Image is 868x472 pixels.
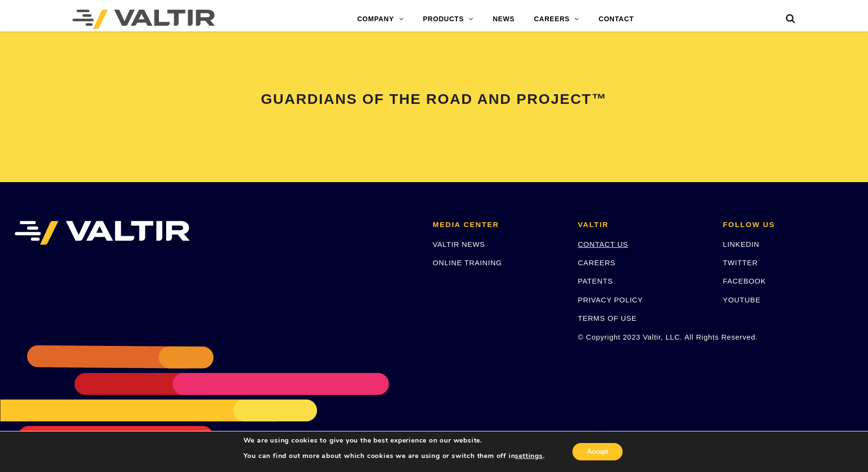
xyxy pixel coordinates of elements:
span: GUARDIANS OF THE ROAD AND PROJECT™ [261,91,607,107]
button: Accept [572,443,623,460]
h2: FOLLOW US [723,221,854,229]
a: PRODUCTS [413,10,483,29]
a: CAREERS [524,10,589,29]
h2: MEDIA CENTER [433,221,563,229]
p: We are using cookies to give you the best experience on our website. [243,436,545,445]
a: FACEBOOK [723,277,766,285]
button: settings [515,452,542,460]
a: ONLINE TRAINING [433,258,502,267]
a: NEWS [483,10,524,29]
a: TERMS OF USE [578,314,637,322]
a: PATENTS [578,277,613,285]
a: TWITTER [723,258,758,267]
p: © Copyright 2023 Valtir, LLC. All Rights Reserved. [578,331,708,343]
p: You can find out more about which cookies we are using or switch them off in . [243,452,545,460]
img: Valtir [72,10,215,29]
img: VALTIR [14,221,190,245]
a: VALTIR NEWS [433,240,485,248]
a: PRIVACY POLICY [578,296,643,304]
a: YOUTUBE [723,296,761,304]
a: LINKEDIN [723,240,760,248]
a: CONTACT US [578,240,628,248]
a: CONTACT [589,10,643,29]
h2: VALTIR [578,221,708,229]
a: COMPANY [347,10,413,29]
a: CAREERS [578,258,615,267]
